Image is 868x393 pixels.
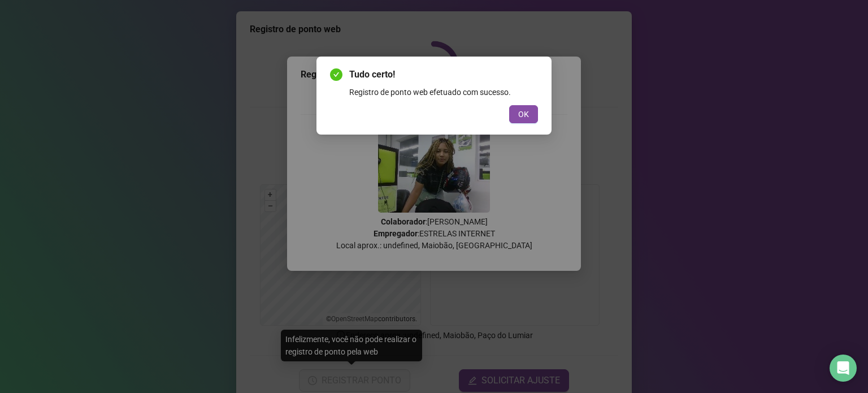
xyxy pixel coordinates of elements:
div: Open Intercom Messenger [830,355,857,382]
span: OK [518,108,529,120]
span: check-circle [330,68,342,81]
span: Tudo certo! [349,68,538,81]
button: OK [509,105,538,123]
div: Registro de ponto web efetuado com sucesso. [349,86,538,98]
